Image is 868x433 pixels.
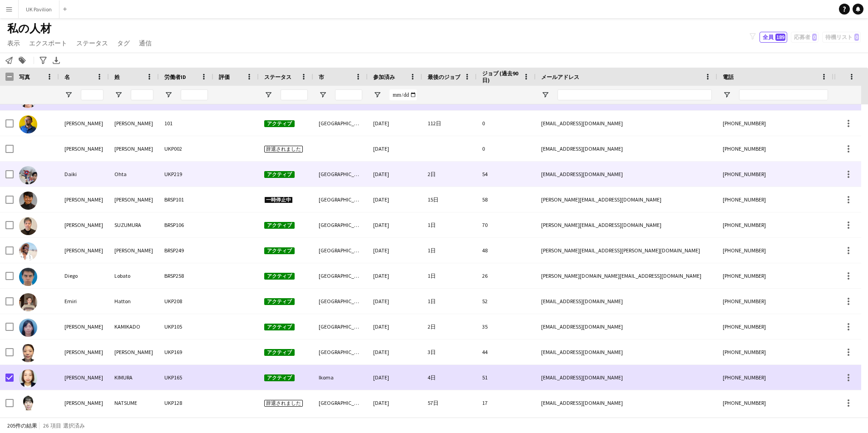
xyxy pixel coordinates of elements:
div: 51 [477,365,536,390]
div: [PHONE_NUMBER] [717,162,833,187]
span: 電話 [723,74,734,80]
button: フィルターメニューを開く [164,91,173,99]
div: [PERSON_NAME] [109,340,159,364]
div: Ohta [109,162,159,187]
div: [PHONE_NUMBER] [717,314,833,339]
div: KIMURA [109,365,159,390]
input: ステータス フィルター入力 [281,89,308,100]
a: 通信 [135,37,155,49]
span: 名 [64,74,70,80]
img: Eri KAMIKADO [19,319,37,337]
div: [PERSON_NAME][DOMAIN_NAME][EMAIL_ADDRESS][DOMAIN_NAME] [536,263,717,288]
div: 70 [477,212,536,237]
div: 3日 [422,340,477,364]
span: アクティブ [264,273,295,280]
div: BRSP101 [159,187,213,212]
div: 112日 [422,111,477,136]
div: 2日 [422,314,477,339]
span: 写真 [19,74,30,80]
div: [EMAIL_ADDRESS][DOMAIN_NAME] [536,390,717,415]
div: [DATE] [368,238,422,263]
span: 辞退されました [264,400,303,407]
div: [PHONE_NUMBER] [717,390,833,415]
div: 101 [159,111,213,136]
span: 一時停止中 [264,197,293,203]
div: [DATE] [368,340,422,364]
div: UKP219 [159,162,213,187]
a: 表示 [4,37,24,49]
div: 1日 [422,263,477,288]
div: UKP105 [159,314,213,339]
div: Emiri [59,289,109,314]
div: [PERSON_NAME] [109,111,159,136]
div: [GEOGRAPHIC_DATA] [313,289,368,314]
img: Emiri Hatton [19,293,37,311]
button: フィルターメニューを開く [114,91,123,99]
div: 1日 [422,289,477,314]
div: 52 [477,289,536,314]
img: Eri Kobayashi [19,344,37,362]
div: BRSP249 [159,238,213,263]
div: [PHONE_NUMBER] [717,365,833,390]
div: 15日 [422,187,477,212]
div: 48 [477,238,536,263]
img: Daisuke KAWASHIMA [19,192,37,210]
div: Diego [59,263,109,288]
div: [PERSON_NAME] [109,238,159,263]
div: [PERSON_NAME] [59,187,109,212]
div: 54 [477,162,536,187]
span: アクティブ [264,247,295,254]
button: 全員189 [759,32,787,43]
span: ステータス [76,39,108,47]
div: 44 [477,340,536,364]
img: Daisuke SUZUMURA [19,217,37,235]
span: 市 [319,74,324,80]
div: [GEOGRAPHIC_DATA] [313,238,368,263]
span: 表示 [7,39,20,47]
div: [DATE] [368,289,422,314]
img: Daiki Ohta [19,166,37,184]
a: エクスポート [25,37,71,49]
img: Erika KIMURA [19,369,37,388]
div: [DATE] [368,187,422,212]
span: 最後のジョブ [428,74,460,80]
div: [PERSON_NAME] [109,187,159,212]
div: BRSP258 [159,263,213,288]
div: [PERSON_NAME] [59,136,109,161]
div: [PHONE_NUMBER] [717,263,833,288]
div: [EMAIL_ADDRESS][DOMAIN_NAME] [536,111,717,136]
div: SUZUMURA [109,212,159,237]
app-action-btn: XLSXをエクスポート [51,55,62,66]
div: 17 [477,390,536,415]
div: [EMAIL_ADDRESS][DOMAIN_NAME] [536,162,717,187]
div: UKP169 [159,340,213,364]
div: [EMAIL_ADDRESS][DOMAIN_NAME] [536,136,717,161]
div: [PHONE_NUMBER] [717,238,833,263]
div: Hatton [109,289,159,314]
div: Ikoma [313,365,368,390]
button: フィルターメニューを開く [264,91,272,99]
div: [GEOGRAPHIC_DATA] [GEOGRAPHIC_DATA] 鶴町 [313,314,368,339]
span: アクティブ [264,374,295,381]
button: フィルターメニューを開く [541,91,549,99]
button: フィルターメニューを開く [319,91,327,99]
span: ステータス [264,74,291,80]
div: [PERSON_NAME] [109,136,159,161]
div: [PERSON_NAME][EMAIL_ADDRESS][DOMAIN_NAME] [536,212,717,237]
div: [EMAIL_ADDRESS][DOMAIN_NAME] [536,365,717,390]
span: 通信 [139,39,152,47]
a: タグ [113,37,133,49]
span: 姓 [114,74,120,80]
input: 姓 フィルター入力 [131,89,153,100]
button: フィルターメニューを開く [64,91,73,99]
div: [PHONE_NUMBER] [717,111,833,136]
div: [DATE] [368,263,422,288]
div: [PERSON_NAME] [59,212,109,237]
span: アクティブ [264,324,295,330]
div: [GEOGRAPHIC_DATA] [313,162,368,187]
div: [EMAIL_ADDRESS][DOMAIN_NAME] [536,314,717,339]
span: アクティブ [264,349,295,356]
span: 評価 [219,74,230,80]
div: [DATE] [368,365,422,390]
div: [DATE] [368,111,422,136]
